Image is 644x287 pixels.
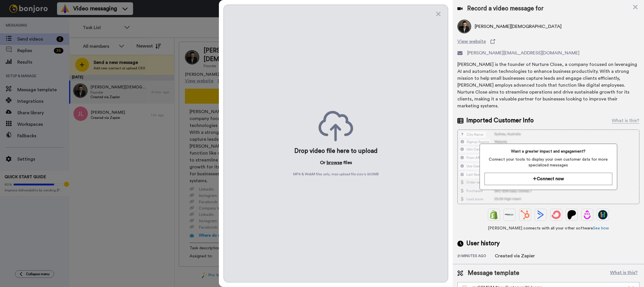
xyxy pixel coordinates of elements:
img: Patreon [567,210,576,219]
span: Imported Customer Info [466,116,534,125]
span: Want a greater impact and engagement? [484,149,612,154]
p: Or files [320,159,352,166]
div: What is this? [612,117,639,124]
div: 21 minutes ago [457,254,495,259]
div: Created via Zapier [495,252,535,259]
img: GoHighLevel [598,210,607,219]
button: What is this? [608,269,639,278]
img: ActiveCampaign [536,210,545,219]
span: Connect your tools to display your own customer data for more specialized messages [484,157,612,168]
span: [PERSON_NAME] connects with all your other software [457,225,639,231]
div: Drop video file here to upload [294,147,378,155]
button: Connect now [484,173,612,185]
img: Shopify [489,210,499,219]
span: Message template [468,269,519,278]
span: User history [466,239,500,248]
img: Hubspot [520,210,530,219]
a: See how [593,226,609,230]
img: Ontraport [505,210,514,219]
span: MP4 & WebM files only, max upload file size is 500 MB [293,172,379,176]
a: View website [457,38,639,45]
button: browse [327,159,342,166]
img: ConvertKit [552,210,561,219]
span: View website [457,38,486,45]
span: [PERSON_NAME][EMAIL_ADDRESS][DOMAIN_NAME] [467,50,579,56]
img: Drip [583,210,592,219]
div: [PERSON_NAME] is the founder of Nurture Close, a company focused on leveraging AI and automation ... [457,61,639,109]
